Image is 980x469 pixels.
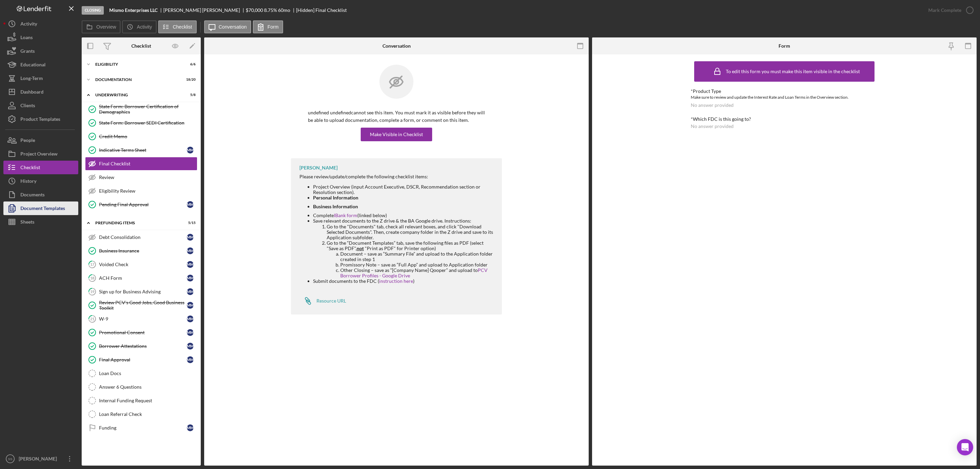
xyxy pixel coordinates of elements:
a: Loan Referral Check [85,407,197,421]
li: Submit documents to the FDC ( ) [313,278,495,284]
a: Clients [3,99,78,112]
div: Sheets [20,215,34,230]
div: Form [779,43,790,49]
div: 8.75 % [264,7,277,13]
a: Final ApprovalMM [85,353,197,367]
div: Loan Docs [99,371,197,376]
div: State Form: Borrower Certification of Demographics [99,104,197,115]
div: Promotional Consent [99,330,187,335]
div: Business Information [313,204,495,209]
div: Make Visible in Checklist [370,128,423,141]
button: Educational [3,58,78,71]
tspan: 21 [90,317,94,321]
li: Promissory Note – save as “Full App” and upload to Application folder [340,262,495,268]
span: not [357,245,364,251]
li: Go to the "Documents" tab, check all relevant boxes, and click "Download Selected Documents". The... [327,224,495,240]
div: 60 mo [278,7,290,13]
label: Form [267,24,279,30]
a: State Form: Borrower Certification of Demographics [85,102,197,116]
tspan: 17 [90,262,95,266]
div: Resource URL [316,298,346,304]
div: M M [187,302,194,309]
div: Eligibility Review [99,188,197,194]
button: Checklist [3,161,78,174]
div: Review PCV's Good Jobs, Good Business Toolkit [99,300,187,311]
button: People [3,133,78,147]
div: Closing [82,6,104,15]
div: M M [187,329,194,336]
tspan: 19 [90,289,95,294]
div: Documentation [95,78,179,82]
div: Final Checklist [99,161,197,166]
button: Form [253,20,283,33]
a: Documents [3,188,78,201]
div: [Hidden] Final Checklist [296,7,347,13]
div: $70,000 [246,7,263,13]
a: Eligibility Review [85,184,197,198]
div: Pending Final Approval [99,202,187,207]
div: Loan Referral Check [99,411,197,417]
div: Voided Check [99,262,187,267]
div: M M [187,275,194,281]
button: Long-Term [3,71,78,85]
div: Personal Information [313,195,495,200]
button: Overview [82,20,120,33]
button: Sheets [3,215,78,229]
div: Indicative Terms Sheet [99,147,187,153]
div: Funding [99,425,187,431]
div: Borrower Attestations [99,343,187,349]
button: Conversation [204,20,251,33]
div: Debt Consolidation [99,234,187,240]
div: W-9 [99,316,187,322]
div: M M [187,424,194,431]
a: instruction here [379,278,413,284]
div: No answer provided [691,102,734,108]
div: 6 / 6 [183,62,196,66]
div: Document Templates [20,201,65,217]
div: M M [187,201,194,208]
div: Product Templates [20,112,60,128]
li: Other Closing – save as “[Company Name] Qooper” and upload to [340,268,495,278]
a: Promotional ConsentMM [85,326,197,339]
a: Internal Funding Request [85,394,197,407]
div: 5 / 8 [183,93,196,97]
div: M M [187,234,194,241]
tspan: 18 [90,276,94,280]
a: Project Overview [3,147,78,161]
button: Mark Complete [921,3,977,17]
div: [PERSON_NAME] [17,452,61,467]
div: Prefunding Items [95,221,179,225]
div: Open Intercom Messenger [957,439,973,455]
div: Sign up for Business Advising [99,289,187,294]
div: Please review/update/complete the following checklist items: [299,174,495,179]
div: [PERSON_NAME] [299,165,338,171]
button: Activity [122,20,156,33]
button: Checklist [158,20,197,33]
div: M M [187,247,194,254]
button: Dashboard [3,85,78,99]
button: Document Templates [3,201,78,215]
button: Loans [3,31,78,44]
div: Educational [20,58,46,73]
a: 18ACH FormMM [85,271,197,285]
div: No answer provided [691,124,734,129]
div: Answer 6 Questions [99,384,197,390]
a: Business InsuranceMM [85,244,197,258]
button: Product Templates [3,112,78,126]
div: ACH Form [99,275,187,281]
div: Make sure to review and update the Interest Rate and Loan Terms in the Overview section. [691,94,878,101]
button: Grants [3,44,78,58]
div: Underwriting [95,93,179,97]
div: Review [99,175,197,180]
button: SS[PERSON_NAME] [3,452,78,466]
div: Loans [20,31,33,46]
div: People [20,133,35,149]
li: Document – save as “Summary File” and upload to the Application folder created in step 1 [340,251,495,262]
button: Activity [3,17,78,31]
